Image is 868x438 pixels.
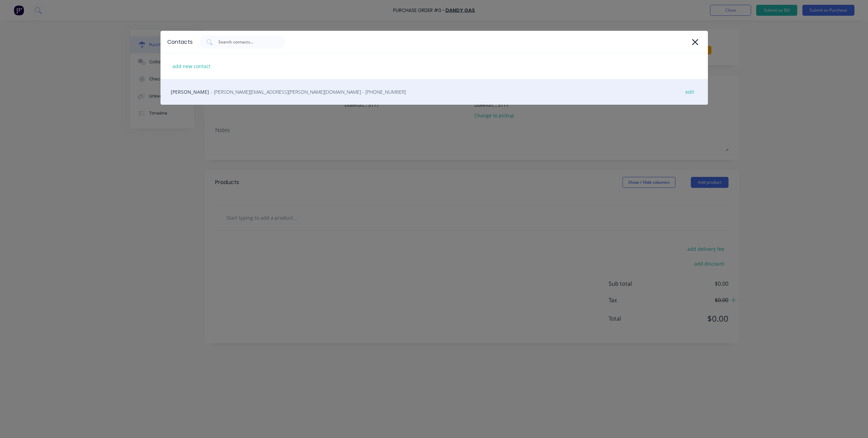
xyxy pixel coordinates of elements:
input: Search contacts... [218,39,274,46]
div: [PERSON_NAME] [160,79,708,105]
div: add new contact [169,61,214,72]
span: - [PERSON_NAME][EMAIL_ADDRESS][PERSON_NAME][DOMAIN_NAME] - [PHONE_NUMBER] [211,88,406,95]
div: edit [682,87,698,97]
div: Contacts [167,38,193,46]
